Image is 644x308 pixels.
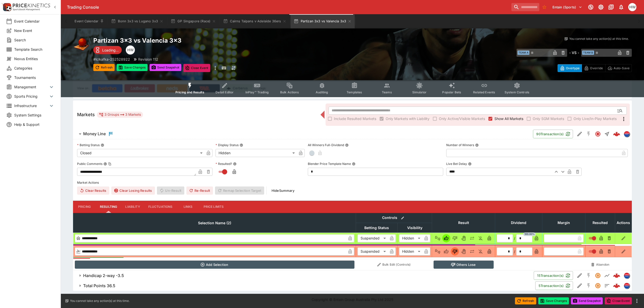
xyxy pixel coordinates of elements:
span: Auditing [316,90,328,94]
span: Betting Status [359,225,395,231]
button: Bulk edit [399,215,406,221]
span: Selection Name (2) [192,220,237,226]
span: Detail Editor [216,90,234,94]
span: Tournaments [14,75,55,80]
div: Suspended [357,247,388,255]
button: Bulk Edit (Controls) [357,261,431,269]
button: Clear Results [77,186,109,195]
button: Win [442,234,450,242]
button: GP Singapore (Race) [168,14,219,28]
button: Live Bet Delay [468,162,472,166]
img: PriceKinetics [13,4,50,7]
button: Select Tenant [549,3,585,11]
div: 3 Groups 3 Markets [99,112,141,118]
span: Help & Support [14,122,55,127]
button: Event Calendar [71,14,107,28]
button: Documentation [606,3,616,12]
h6: Money Line [83,131,106,136]
span: Pricing and Results [175,90,204,94]
svg: More [621,116,627,122]
button: SGM Disabled [584,281,593,290]
button: Void [459,247,468,255]
div: Event type filters [171,79,533,97]
span: Event Calendar [14,19,55,24]
span: InPlay™ Trading [245,90,269,94]
button: Number of Winners [475,143,479,147]
img: logo-cerberus--red.svg [613,272,620,279]
button: Push [468,234,476,242]
div: a0a39af7-e5a0-4a1a-ac2a-e6fec8faef67 [613,282,620,289]
p: Resulted? [216,162,232,166]
span: Team A [517,50,529,55]
button: Close Event [605,297,632,304]
div: Suspended [357,234,388,242]
button: Abandon [587,261,614,269]
span: Only Active/Visible Markets [439,116,485,121]
span: Template Search [14,47,55,52]
span: Visibility [402,225,428,231]
button: Send Snapshot [571,297,603,304]
button: Refresh [515,297,536,304]
button: SGM Disabled [584,271,593,280]
button: Closed [593,129,602,139]
span: Team B [582,50,594,55]
button: Win [442,247,450,255]
p: You cannot take any action(s) at this time. [70,299,130,303]
button: Totals [602,281,612,290]
button: Cairns Taipans v Adelaide 36ers [220,14,290,28]
button: No Bookmarks [540,3,548,11]
button: Pricing [73,201,96,213]
span: Only Live/In-Play Markets [574,116,617,121]
button: Suspended [593,271,602,280]
button: Toggle light/dark mode [596,3,605,12]
img: lclkafka [624,131,630,137]
img: logo-cerberus--red.svg [613,130,620,138]
span: Categories [14,65,55,71]
img: basketball.png [73,37,89,53]
span: System Settings [14,112,55,118]
svg: Closed [595,131,601,137]
button: Public CommentsCopy To Clipboard [103,162,107,166]
button: Links [177,201,200,213]
button: Connected to PK [586,3,595,12]
button: Auto-Save [605,64,632,72]
button: Refresh [93,64,115,71]
p: Overtype [566,65,580,71]
span: Search [14,37,55,43]
p: Copy To Clipboard [93,57,130,62]
button: All Winners Full-Dividend [345,143,349,147]
div: Harry Walker [126,45,135,55]
span: Only SGM Markets [533,116,564,121]
button: Re-Result [186,186,213,195]
span: Nexus Entities [14,56,55,61]
h6: Total Points 36.5 [83,283,115,288]
button: Partizan 3x3 vs Valencia 3x3 [291,14,355,28]
img: logo-cerberus--red.svg [613,282,620,289]
div: Harrison Walker [628,3,636,11]
div: Trading Console [67,5,509,10]
th: Margin [542,213,585,232]
p: Display Status [216,143,239,147]
button: Harrison Walker [627,2,638,13]
h5: Markets [77,112,95,117]
div: lclkafka [624,131,630,137]
button: Override [582,64,605,72]
th: Result [432,213,495,232]
button: Money Line [73,129,533,139]
button: more [634,298,640,304]
button: Close Event [183,64,210,72]
span: Un-Result [157,186,184,195]
div: lclkafka [624,272,630,279]
button: Eliminated In Play [477,247,485,255]
img: Sportsbook Management [13,8,40,11]
div: 9b4f8bf1-d576-4e11-a155-a18ad9177508 [613,272,620,279]
h6: - VS - [569,50,579,55]
div: / [514,249,515,254]
button: Others Lose [434,261,494,269]
button: Eliminated In Play [477,234,485,242]
div: lclkafka [624,283,630,289]
label: Market Actions [77,179,628,186]
img: lclkafka [624,273,630,278]
svg: Suspended [595,283,601,289]
p: Blender Price Template Name [308,162,351,166]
